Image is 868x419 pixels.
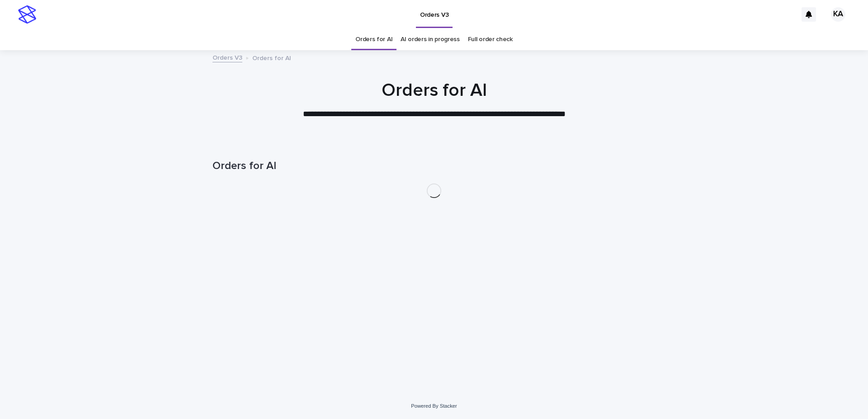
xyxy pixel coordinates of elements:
a: AI orders in progress [401,29,460,50]
div: KA [831,7,845,22]
a: Powered By Stacker [411,403,457,409]
a: Orders for AI [355,29,392,50]
a: Full order check [468,29,513,50]
img: stacker-logo-s-only.png [18,5,36,24]
p: Orders for AI [252,52,291,62]
h1: Orders for AI [212,160,656,173]
a: Orders V3 [212,52,242,62]
h1: Orders for AI [212,80,656,101]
